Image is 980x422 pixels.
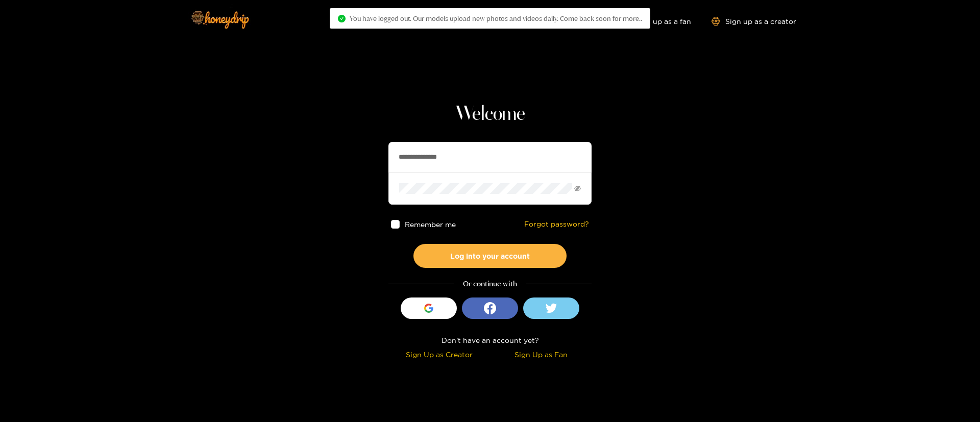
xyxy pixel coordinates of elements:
[388,278,592,290] div: Or continue with
[712,17,796,26] a: Sign up as a creator
[350,14,642,22] span: You have logged out. Our models upload new photos and videos daily. Come back soon for more..
[413,244,567,268] button: Log into your account
[621,17,691,26] a: Sign up as a fan
[391,349,487,360] div: Sign Up as Creator
[405,220,456,228] span: Remember me
[493,349,589,360] div: Sign Up as Fan
[524,220,589,229] a: Forgot password?
[388,334,592,346] div: Don't have an account yet?
[574,185,581,192] span: eye-invisible
[388,102,592,127] h1: Welcome
[338,15,346,22] span: check-circle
